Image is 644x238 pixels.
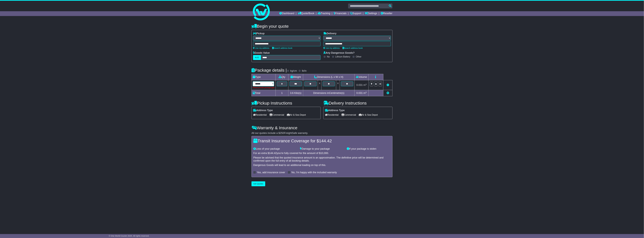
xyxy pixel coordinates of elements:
[253,152,391,155] div: For an extra $ you're fully covered for the amount of $ .
[252,181,265,186] button: Get Quotes
[341,113,356,117] span: Commercial
[354,74,368,80] td: Volume
[318,11,330,16] a: Tracking
[366,83,367,85] sup: 3
[318,80,321,90] td: x
[325,113,339,117] span: Residential
[366,91,367,93] sup: 3
[253,32,265,35] label: Pickup
[253,139,391,143] h4: Transit Insurance Coverage for $
[381,11,392,16] a: Reseller
[290,92,293,94] span: 3.6
[298,11,314,16] a: Quote/Book
[343,47,363,49] a: Search address book
[253,86,274,89] div: Please provide package type
[253,156,391,162] div: Please be advised that the quoted insurance amount is an approximation. The definitive price will...
[345,147,392,150] div: If your package is stolen
[359,113,378,117] span: Air & Sea Depot
[269,152,277,155] span: 144.42
[269,113,284,117] span: Commercial
[253,55,261,60] label: AUD
[276,74,288,80] td: Qty
[323,32,336,35] label: Delivery
[291,171,337,174] label: No, I'm happy with the included warranty
[252,125,392,130] h4: Warranty & Insurance
[323,101,392,105] h4: Delivery Instructions
[334,11,347,16] a: Financials
[387,92,389,94] a: Add new item
[350,11,361,16] a: Support
[109,235,149,237] span: © One World Courier 2025. All rights reserved.
[323,47,340,49] a: Use my address
[253,47,269,49] a: Use my address
[387,84,389,86] a: Remove this item
[253,109,273,112] label: Address Type
[336,80,340,90] td: x
[356,55,361,58] label: Other
[323,51,355,55] label: Any Dangerous Goods?
[252,132,392,135] div: All our quotes include a $ FreightSafe warranty.
[257,171,285,174] label: Yes, add insurance cover
[279,11,294,16] a: Dashboard
[288,74,303,80] td: Weight
[288,90,303,96] td: Kilo(s)
[320,152,328,155] span: 10,000
[303,90,355,96] td: Dimensions in Centimetre(s)
[356,92,363,94] span: 0.031
[363,84,367,86] span: m
[325,109,345,112] label: Address Type
[327,55,330,58] label: No
[252,147,299,150] div: Loss of your package
[253,113,267,117] span: Residential
[252,90,276,96] td: Total
[299,147,345,150] div: Damage to your package
[252,74,276,80] td: Type
[276,90,288,96] td: 1
[272,47,292,49] a: Search address book
[252,101,321,105] h4: Pickup Instructions
[253,164,391,167] div: Dangerous Goods will lead to an additional loading on top of this.
[303,74,355,80] td: Dimensions (L x W x H)
[319,139,332,143] span: 144.42
[363,92,367,94] span: m
[356,84,363,86] span: 0.031
[365,11,377,16] a: Settings
[280,132,284,134] span: 250
[290,69,297,72] label: kg/cm
[302,69,307,72] label: lb/in
[253,51,270,55] label: Goods Value
[252,24,392,29] h4: Begin your quote
[287,113,306,117] span: Air & Sea Depot
[252,68,287,72] h4: Package details |
[335,55,350,58] label: Lithium Battery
